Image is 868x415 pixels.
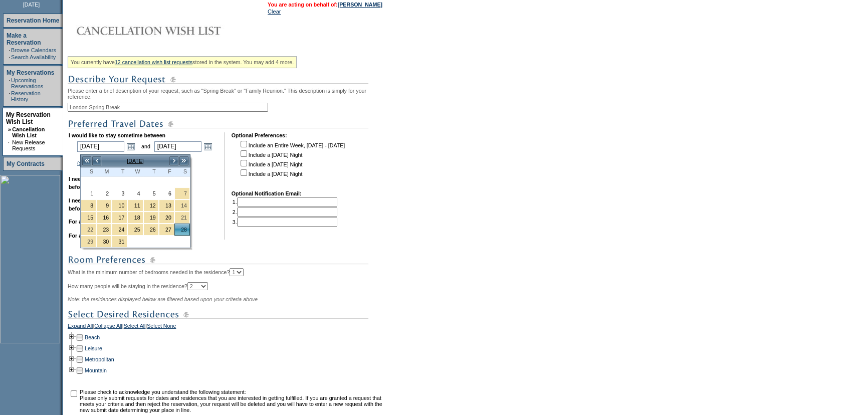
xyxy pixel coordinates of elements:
a: 30 [97,236,111,247]
b: I need a minimum of [69,176,120,182]
td: · [9,54,10,60]
td: Spring Break Wk 3 2026 Holiday [81,224,96,236]
td: Friday, March 06, 2026 [159,187,174,199]
td: 3. [233,218,337,227]
a: 27 [159,224,174,235]
a: Select All [124,323,146,332]
td: Spring Break Wk 2 2026 Holiday [143,212,159,224]
b: For a maximum of [69,233,115,239]
a: Metropolitan [85,356,114,362]
td: Spring Break Wk 1 2026 Holiday [96,199,112,212]
td: Spring Break Wk 3 2026 - Saturday to Saturday Holiday [174,212,190,224]
a: Select None [147,323,176,332]
td: · [9,77,10,89]
td: · [9,47,10,53]
span: Note: the residences displayed below are filtered based upon your criteria above [68,296,258,302]
a: > [169,156,179,166]
a: Cancellation Wish List [12,126,45,138]
a: Clear [268,9,281,15]
a: 16 [97,212,111,223]
a: 14 [175,200,189,211]
b: For a minimum of [69,219,113,225]
th: Wednesday [127,167,143,176]
td: Spring Break Wk 1 2026 Holiday [81,199,96,212]
td: Please check to acknowledge you understand the following statement: Please only submit requests f... [80,389,385,413]
th: Tuesday [112,167,127,176]
td: Spring Break Wk 3 2026 Holiday [127,224,143,236]
td: Monday, March 02, 2026 [96,187,112,199]
a: 20 [159,212,174,223]
td: Spring Break Wk 1 2026 Holiday [159,199,174,212]
span: [DATE] [23,2,40,8]
a: 22 [81,224,96,235]
td: Include an Entire Week, [DATE] - [DATE] Include a [DATE] Night Include a [DATE] Night Include a [... [239,139,345,183]
a: Collapse All [94,323,122,332]
a: Make a Reservation [7,32,41,46]
td: Spring Break Wk 2 2026 Holiday [127,212,143,224]
a: 29 [81,236,96,247]
a: Mountain [85,367,107,373]
td: 2. [233,207,337,217]
td: Spring Break Wk 2 2026 - Saturday to Saturday Holiday [174,199,190,212]
a: 25 [128,224,142,235]
a: 11 [128,200,142,211]
a: 3 [112,188,127,199]
div: | | | [68,323,386,332]
span: You are acting on behalf of: [268,2,382,8]
img: subTtlRoomPreferences.gif [68,254,368,266]
td: Spring Break Wk 2 2026 Holiday [112,212,127,224]
a: 6 [159,188,174,199]
td: Spring Break Wk 2 2026 Holiday [159,212,174,224]
b: Optional Notification Email: [232,190,302,196]
a: My Reservations [7,69,54,76]
a: 26 [144,224,158,235]
a: 10 [112,200,127,211]
td: Spring Break Wk 1 2026 Holiday [127,199,143,212]
a: 15 [81,212,96,223]
td: Spring Break Wk 1 2026 Holiday [143,199,159,212]
a: < [92,156,102,166]
b: I need a maximum of [69,197,121,203]
div: You currently have stored in the system. You may add 4 more. [68,56,297,68]
b: I would like to stay sometime between [69,132,165,138]
td: and [140,139,152,153]
a: [PERSON_NAME] [338,2,382,8]
a: 4 [128,188,142,199]
td: Sunday, March 01, 2026 [81,187,96,199]
b: Optional Preferences: [232,132,287,138]
a: Expand All [68,323,93,332]
td: Spring Break Wk 3 2026 Holiday [112,224,127,236]
a: 28 [175,224,189,235]
a: New Release Requests [12,139,45,151]
a: Reservation Home [7,17,59,24]
td: Spring Break Wk 4 2026 Holiday [112,236,127,248]
a: 13 [159,200,174,211]
td: · [9,90,10,102]
a: 12 cancellation wish list requests [115,59,192,65]
input: Date format: M/D/Y. Shortcut keys: [T] for Today. [UP] or [.] for Next Day. [DOWN] or [,] for Pre... [77,141,124,152]
b: » [8,126,11,132]
a: 24 [112,224,127,235]
td: Spring Break Wk 1 2026 - Saturday to Saturday Holiday [174,187,190,199]
th: Thursday [143,167,159,176]
a: 5 [144,188,158,199]
td: Spring Break Wk 2 2026 Holiday [96,212,112,224]
a: 19 [144,212,158,223]
a: My Reservation Wish List [6,111,51,125]
th: Sunday [81,167,96,176]
a: Beach [85,334,100,340]
td: Spring Break Wk 3 2026 Holiday [143,224,159,236]
a: Search Availability [11,54,56,60]
a: 12 [144,200,158,211]
a: Browse Calendars [11,47,56,53]
td: [DATE] [102,155,169,166]
a: 2 [97,188,111,199]
a: Upcoming Reservations [11,77,43,89]
a: Open the calendar popup. [202,141,213,152]
a: 1 [81,188,96,199]
td: Spring Break Wk 4 2026 Holiday [96,236,112,248]
a: Reservation History [11,90,41,102]
td: Spring Break Wk 2 2026 Holiday [81,212,96,224]
a: 21 [175,212,189,223]
td: Spring Break Wk 3 2026 Holiday [159,224,174,236]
